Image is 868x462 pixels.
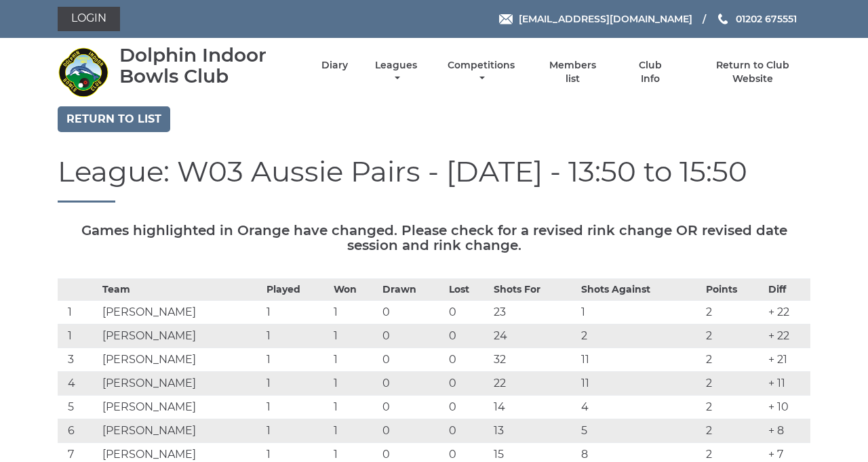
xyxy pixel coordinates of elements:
[703,301,765,324] td: 2
[703,324,765,348] td: 2
[703,348,765,372] td: 2
[765,419,810,443] td: + 8
[58,156,810,203] h1: League: W03 Aussie Pairs - [DATE] - 13:50 to 15:50
[490,279,578,301] th: Shots For
[490,348,578,372] td: 32
[765,301,810,324] td: + 22
[718,14,728,24] img: Phone us
[379,419,446,443] td: 0
[263,279,330,301] th: Played
[330,324,379,348] td: 1
[330,301,379,324] td: 1
[379,396,446,419] td: 0
[330,396,379,419] td: 1
[716,12,797,26] a: Phone us 01202 675551
[490,301,578,324] td: 23
[99,372,264,396] td: [PERSON_NAME]
[446,419,490,443] td: 0
[578,324,703,348] td: 2
[99,324,264,348] td: [PERSON_NAME]
[379,372,446,396] td: 0
[446,348,490,372] td: 0
[765,324,810,348] td: + 22
[119,45,298,87] div: Dolphin Indoor Bowls Club
[446,372,490,396] td: 0
[321,59,348,72] a: Diary
[263,372,330,396] td: 1
[330,419,379,443] td: 1
[765,372,810,396] td: + 11
[444,59,518,85] a: Competitions
[58,7,120,31] a: Login
[58,372,99,396] td: 4
[736,13,797,25] span: 01202 675551
[578,419,703,443] td: 5
[58,47,108,98] img: Dolphin Indoor Bowls Club
[490,324,578,348] td: 24
[490,372,578,396] td: 22
[490,419,578,443] td: 13
[446,396,490,419] td: 0
[578,279,703,301] th: Shots Against
[58,419,99,443] td: 6
[499,12,692,26] a: Email [EMAIL_ADDRESS][DOMAIN_NAME]
[372,59,420,85] a: Leagues
[765,348,810,372] td: + 21
[99,419,264,443] td: [PERSON_NAME]
[765,279,810,301] th: Diff
[58,106,170,132] a: Return to list
[330,372,379,396] td: 1
[99,301,264,324] td: [PERSON_NAME]
[99,279,264,301] th: Team
[703,279,765,301] th: Points
[263,348,330,372] td: 1
[542,59,604,85] a: Members list
[263,419,330,443] td: 1
[99,396,264,419] td: [PERSON_NAME]
[446,301,490,324] td: 0
[330,279,379,301] th: Won
[499,14,513,24] img: Email
[703,419,765,443] td: 2
[765,396,810,419] td: + 10
[703,396,765,419] td: 2
[58,396,99,419] td: 5
[446,279,490,301] th: Lost
[263,301,330,324] td: 1
[330,348,379,372] td: 1
[490,396,578,419] td: 14
[578,348,703,372] td: 11
[379,279,446,301] th: Drawn
[446,324,490,348] td: 0
[379,324,446,348] td: 0
[703,372,765,396] td: 2
[379,301,446,324] td: 0
[58,348,99,372] td: 3
[263,324,330,348] td: 1
[578,301,703,324] td: 1
[263,396,330,419] td: 1
[58,223,810,253] h5: Games highlighted in Orange have changed. Please check for a revised rink change OR revised date ...
[578,372,703,396] td: 11
[99,348,264,372] td: [PERSON_NAME]
[58,301,99,324] td: 1
[58,324,99,348] td: 1
[578,396,703,419] td: 4
[519,13,692,25] span: [EMAIL_ADDRESS][DOMAIN_NAME]
[628,59,672,85] a: Club Info
[379,348,446,372] td: 0
[696,59,810,85] a: Return to Club Website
